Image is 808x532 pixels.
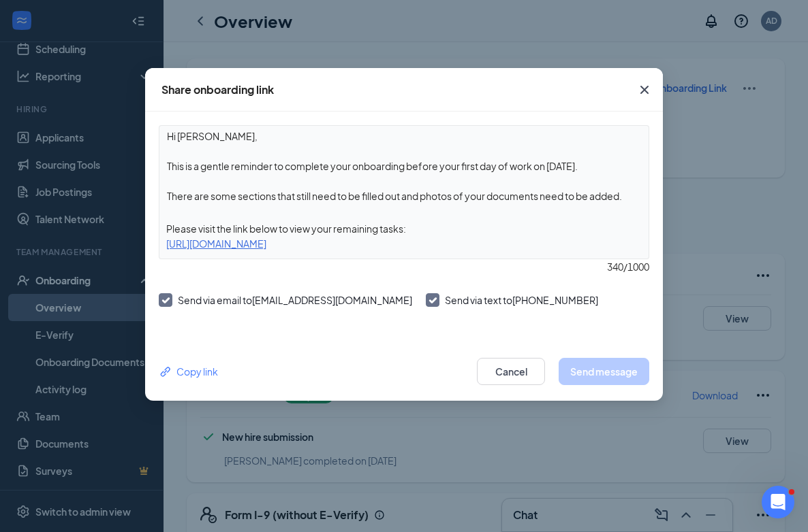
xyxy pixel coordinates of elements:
svg: Cross [636,82,653,98]
span: Send via email to [EMAIL_ADDRESS][DOMAIN_NAME] [178,294,412,306]
div: Please visit the link below to view your remaining tasks: [159,221,649,236]
button: Link Copy link [159,364,218,379]
div: Copy link [159,364,218,379]
textarea: Hi [PERSON_NAME], This is a gentle reminder to complete your onboarding before your first day of ... [159,126,649,206]
div: [URL][DOMAIN_NAME] [159,236,649,251]
button: Close [626,68,663,112]
button: Send message [559,358,649,385]
button: Cancel [477,358,545,385]
svg: Link [159,365,173,379]
div: 340 / 1000 [159,259,649,274]
iframe: Intercom live chat [762,486,794,518]
span: Send via text to [PHONE_NUMBER] [445,294,598,306]
div: Share onboarding link [161,82,274,97]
